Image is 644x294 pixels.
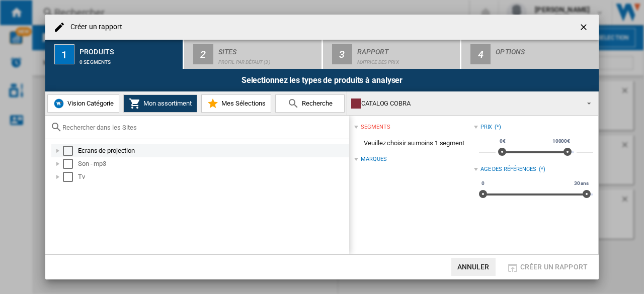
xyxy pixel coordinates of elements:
div: CATALOG COBRA [351,96,578,111]
span: 30 ans [573,179,590,187]
md-checkbox: Select [63,172,78,182]
div: Options [496,44,595,54]
span: 0€ [498,137,507,145]
div: Son - mp3 [78,159,348,169]
div: Prix [480,123,493,131]
button: 3 Rapport Matrice des prix [323,40,461,69]
div: Marques [361,155,386,163]
div: Profil par défaut (3) [218,54,317,65]
span: Mon assortiment [141,100,192,107]
div: 4 [470,44,491,64]
button: Mes Sélections [201,94,271,113]
md-checkbox: Select [63,159,78,169]
div: Sites [218,44,317,54]
ng-md-icon: getI18NText('BUTTONS.CLOSE_DIALOG') [579,22,591,34]
button: Mon assortiment [123,94,197,113]
button: Recherche [275,94,345,113]
button: getI18NText('BUTTONS.CLOSE_DIALOG') [575,17,595,37]
div: Age des références [480,165,536,173]
div: segments [361,123,390,131]
button: Créer un rapport [504,258,591,276]
div: 3 [332,44,352,64]
span: Veuillez choisir au moins 1 segment [354,134,473,153]
button: 4 Options [461,40,599,69]
span: Vision Catégorie [65,100,114,107]
span: Créer un rapport [520,263,588,271]
button: 1 Produits 0 segments [45,40,184,69]
div: Rapport [357,44,456,54]
div: Matrice des prix [357,54,456,65]
div: 0 segments [79,54,179,65]
div: Ecrans de projection [78,146,348,156]
span: Mes Sélections [219,100,266,107]
button: Vision Catégorie [47,94,119,113]
div: Selectionnez les types de produits à analyser [45,69,599,91]
span: Recherche [299,100,333,107]
img: wiser-icon-blue.png [53,97,65,110]
button: 2 Sites Profil par défaut (3) [184,40,323,69]
h4: Créer un rapport [65,22,123,32]
div: Produits [79,44,179,54]
span: 0 [480,179,486,187]
div: 1 [54,44,74,64]
input: Rechercher dans les Sites [62,124,344,131]
div: 2 [193,44,213,64]
button: Annuler [451,258,496,276]
span: 10000€ [551,137,572,145]
md-checkbox: Select [63,146,78,156]
div: Tv [78,172,348,182]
